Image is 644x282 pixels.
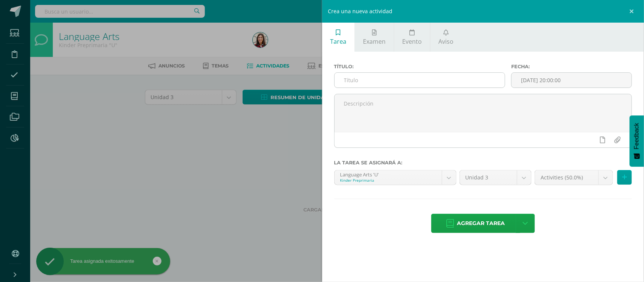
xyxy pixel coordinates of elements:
[340,178,436,183] div: Kinder Preprimaria
[511,64,632,69] label: Fecha:
[460,170,531,185] a: Unidad 3
[630,115,644,167] button: Feedback - Mostrar encuesta
[335,73,505,87] input: Título
[535,170,613,185] a: Activities (50.0%)
[394,23,430,52] a: Evento
[340,170,436,178] div: Language Arts 'U'
[457,214,505,233] span: Agregar tarea
[322,23,355,52] a: Tarea
[466,170,511,185] span: Unidad 3
[430,23,462,52] a: Aviso
[402,37,422,46] span: Evento
[512,73,632,87] input: Fecha de entrega
[334,160,632,166] label: La tarea se asignará a:
[439,37,454,46] span: Aviso
[541,170,593,185] span: Activities (50.0%)
[330,37,346,46] span: Tarea
[334,64,506,69] label: Título:
[363,37,386,46] span: Examen
[633,123,640,149] span: Feedback
[335,170,456,185] a: Language Arts 'U'Kinder Preprimaria
[355,23,394,52] a: Examen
